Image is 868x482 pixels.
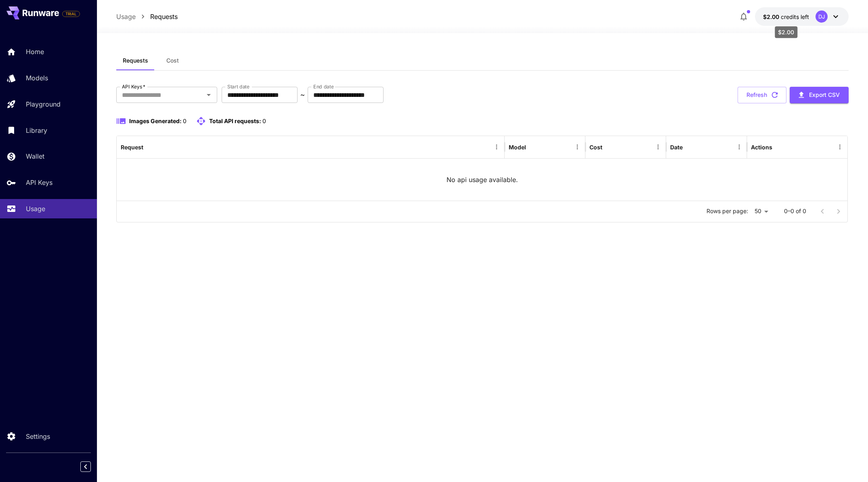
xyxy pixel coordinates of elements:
button: Menu [734,141,745,153]
button: Sort [144,141,155,153]
button: Sort [603,141,614,153]
button: Refresh [738,87,786,103]
p: API Keys [26,178,52,187]
a: Usage [116,12,136,21]
div: Model [509,144,526,151]
div: Collapse sidebar [86,459,97,474]
div: 50 [751,205,771,217]
button: Menu [652,141,664,153]
button: Collapse sidebar [80,461,91,472]
p: 0–0 of 0 [784,207,806,215]
button: Menu [491,141,502,153]
button: $2.00DJ [755,7,849,26]
label: Start date [227,83,249,90]
p: No api usage available. [447,175,518,184]
button: Menu [834,141,845,153]
span: Add your payment card to enable full platform functionality. [62,9,80,19]
p: Wallet [26,151,44,161]
span: credits left [781,13,809,20]
label: API Keys [122,83,145,90]
span: 0 [262,117,266,124]
div: Date [670,144,683,151]
p: Models [26,73,48,83]
p: Home [26,47,44,57]
p: Settings [26,432,50,441]
span: Images Generated: [129,117,182,124]
div: $2.00 [763,13,809,21]
button: Open [203,89,214,101]
span: Cost [166,57,179,64]
button: Sort [527,141,538,153]
span: Total API requests: [209,117,261,124]
div: Cost [589,144,602,151]
div: Actions [751,144,772,151]
p: Library [26,126,47,135]
a: Requests [150,12,178,21]
p: Playground [26,99,61,109]
span: Requests [123,57,148,64]
label: End date [313,83,333,90]
span: $2.00 [763,13,781,20]
button: Menu [572,141,583,153]
span: 0 [183,117,187,124]
p: Rows per page: [707,207,748,215]
button: Sort [683,141,695,153]
div: $2.00 [775,26,797,38]
span: TRIAL [63,11,80,17]
nav: breadcrumb [116,12,178,21]
button: Export CSV [790,87,849,103]
p: ~ [300,90,305,100]
div: Request [121,144,143,151]
p: Usage [26,204,45,214]
div: DJ [816,10,828,23]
